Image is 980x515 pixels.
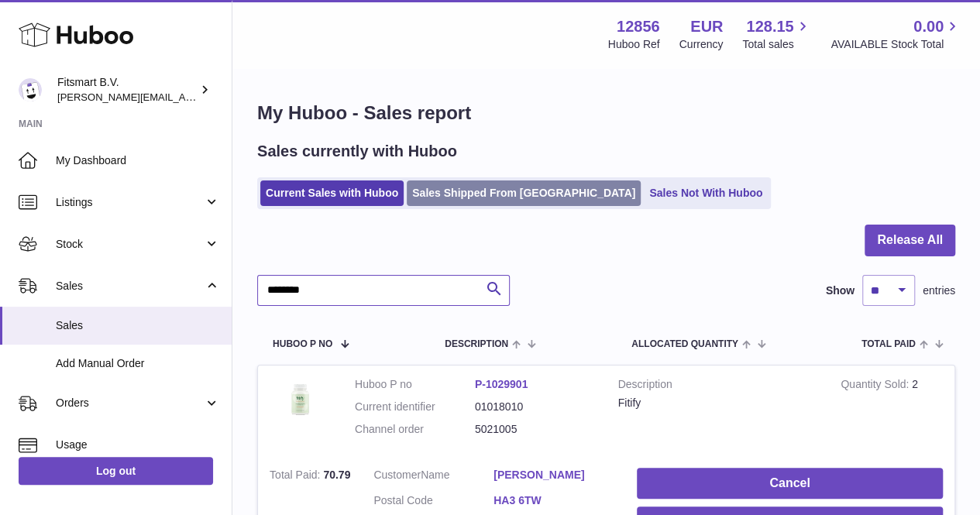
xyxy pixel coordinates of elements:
[57,75,197,105] div: Fitsmart B.V.
[493,468,614,482] a: [PERSON_NAME]
[617,16,660,37] strong: 12856
[56,318,220,333] span: Sales
[19,457,213,485] a: Log out
[260,180,404,206] a: Current Sales with Huboo
[923,283,955,298] span: entries
[355,422,475,437] dt: Channel order
[445,339,508,349] span: Description
[373,493,493,512] dt: Postal Code
[475,400,595,414] dd: 01018010
[690,16,723,37] strong: EUR
[865,225,955,256] button: Release All
[56,195,204,210] span: Listings
[493,493,614,508] a: HA3 6TW
[56,153,220,168] span: My Dashboard
[373,468,493,486] dt: Name
[57,91,311,103] span: [PERSON_NAME][EMAIL_ADDRESS][DOMAIN_NAME]
[618,377,818,396] strong: Description
[270,377,332,421] img: 128561739542540.png
[631,339,738,349] span: ALLOCATED Quantity
[637,468,943,500] button: Cancel
[742,16,811,52] a: 128.15 Total sales
[475,378,528,390] a: P-1029901
[407,180,641,206] a: Sales Shipped From [GEOGRAPHIC_DATA]
[56,438,220,452] span: Usage
[56,279,204,294] span: Sales
[19,78,42,101] img: jonathan@leaderoo.com
[841,378,912,394] strong: Quantity Sold
[913,16,944,37] span: 0.00
[56,356,220,371] span: Add Manual Order
[257,101,955,125] h1: My Huboo - Sales report
[355,400,475,414] dt: Current identifier
[746,16,793,37] span: 128.15
[323,469,350,481] span: 70.79
[56,396,204,410] span: Orders
[829,366,954,456] td: 2
[861,339,916,349] span: Total paid
[830,16,961,52] a: 0.00 AVAILABLE Stock Total
[830,37,961,52] span: AVAILABLE Stock Total
[644,180,768,206] a: Sales Not With Huboo
[56,237,204,252] span: Stock
[257,141,457,162] h2: Sales currently with Huboo
[742,37,811,52] span: Total sales
[826,283,854,298] label: Show
[608,37,660,52] div: Huboo Ref
[679,37,724,52] div: Currency
[270,469,323,485] strong: Total Paid
[373,469,421,481] span: Customer
[355,377,475,392] dt: Huboo P no
[475,422,595,437] dd: 5021005
[273,339,332,349] span: Huboo P no
[618,396,818,410] div: Fitify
